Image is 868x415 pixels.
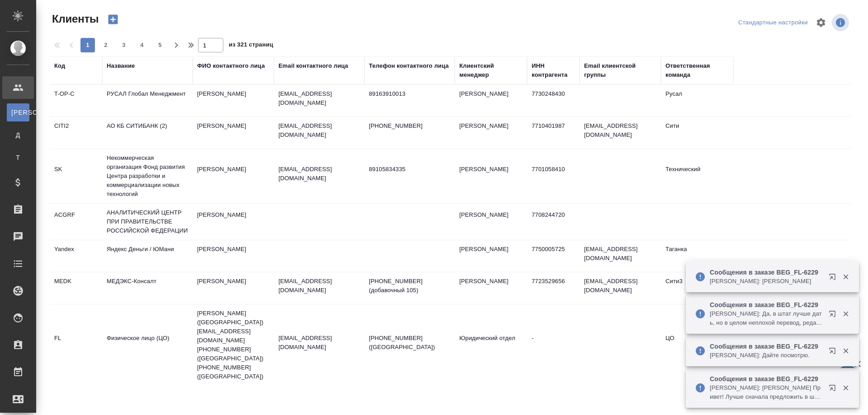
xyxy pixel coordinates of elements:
[823,268,845,289] button: Открыть в новой вкладке
[836,347,855,355] button: Закрыть
[661,117,733,149] td: Сити
[661,160,733,192] td: Технический
[580,117,661,149] td: [EMAIL_ADDRESS][DOMAIN_NAME]
[278,334,360,352] p: [EMAIL_ADDRESS][DOMAIN_NAME]
[7,126,29,144] a: Д
[836,310,855,318] button: Закрыть
[832,14,851,31] span: Посмотреть информацию
[580,240,661,272] td: [EMAIL_ADDRESS][DOMAIN_NAME]
[102,149,193,203] td: Некоммерческая организация Фонд развития Центра разработки и коммерциализации новых технологий
[153,41,167,50] span: 5
[99,38,113,52] button: 2
[661,85,733,117] td: Русал
[665,61,729,79] div: Ответственная команда
[810,12,832,33] span: Настроить таблицу
[135,41,149,50] span: 4
[11,153,25,162] span: Т
[193,117,274,149] td: [PERSON_NAME]
[710,300,823,309] p: Сообщения в заказе BEG_FL-6229
[50,329,102,361] td: FL
[369,61,449,70] div: Телефон контактного лица
[580,272,661,304] td: [EMAIL_ADDRESS][DOMAIN_NAME]
[369,334,450,352] p: [PHONE_NUMBER] ([GEOGRAPHIC_DATA])
[50,12,99,26] span: Клиенты
[7,103,29,121] a: [PERSON_NAME]
[50,272,102,304] td: MEDK
[527,85,580,117] td: 7730248430
[193,240,274,272] td: [PERSON_NAME]
[193,160,274,192] td: [PERSON_NAME]
[836,273,855,281] button: Закрыть
[117,38,131,52] button: 3
[135,38,149,52] button: 4
[11,131,25,140] span: Д
[369,89,450,98] p: 89163910013
[836,384,855,392] button: Закрыть
[455,329,527,361] td: Юридический отдел
[455,272,527,304] td: [PERSON_NAME]
[102,240,193,272] td: Яндекс Деньги / ЮМани
[823,305,845,326] button: Открыть в новой вкладке
[117,41,131,50] span: 3
[661,329,733,361] td: ЦО
[102,85,193,117] td: РУСАЛ Глобал Менеджмент
[736,16,810,30] div: split button
[527,117,580,149] td: 7710401987
[710,268,823,277] p: Сообщения в заказе BEG_FL-6229
[102,117,193,149] td: АО КБ СИТИБАНК (2)
[102,272,193,304] td: МЕДЭКС-Консалт
[527,272,580,304] td: 7723529656
[527,240,580,272] td: 7750005725
[823,342,845,364] button: Открыть в новой вкладке
[107,61,135,70] div: Название
[278,277,360,295] p: [EMAIL_ADDRESS][DOMAIN_NAME]
[278,89,360,107] p: [EMAIL_ADDRESS][DOMAIN_NAME]
[459,61,523,79] div: Клиентский менеджер
[229,39,273,52] span: из 321 страниц
[584,61,656,79] div: Email клиентской группы
[278,121,360,140] p: [EMAIL_ADDRESS][DOMAIN_NAME]
[455,240,527,272] td: [PERSON_NAME]
[54,61,65,70] div: Код
[369,121,450,131] p: [PHONE_NUMBER]
[7,149,29,167] a: Т
[710,374,823,383] p: Сообщения в заказе BEG_FL-6229
[193,85,274,117] td: [PERSON_NAME]
[710,342,823,351] p: Сообщения в заказе BEG_FL-6229
[193,206,274,238] td: [PERSON_NAME]
[455,85,527,117] td: [PERSON_NAME]
[532,61,575,79] div: ИНН контрагента
[710,277,823,286] p: [PERSON_NAME]: [PERSON_NAME]
[99,41,113,50] span: 2
[102,12,124,27] button: Создать
[710,309,823,327] p: [PERSON_NAME]: Да, в штат лучше дать, но в целом неплохой перевод, редактировать можно.
[661,240,733,272] td: Таганка
[278,165,360,183] p: [EMAIL_ADDRESS][DOMAIN_NAME]
[455,117,527,149] td: [PERSON_NAME]
[369,165,450,174] p: 89105834335
[102,204,193,240] td: АНАЛИТИЧЕСКИЙ ЦЕНТР ПРИ ПРАВИТЕЛЬСТВЕ РОССИЙСКОЙ ФЕДЕРАЦИИ
[369,277,450,295] p: [PHONE_NUMBER] (добавочный 105)
[11,108,25,117] span: [PERSON_NAME]
[50,160,102,192] td: SK
[823,379,845,401] button: Открыть в новой вкладке
[50,117,102,149] td: CITI2
[710,351,823,360] p: [PERSON_NAME]: Дайте посмотрю.
[50,240,102,272] td: Yandex
[193,272,274,304] td: [PERSON_NAME]
[153,38,167,52] button: 5
[197,61,265,70] div: ФИО контактного лица
[455,206,527,238] td: [PERSON_NAME]
[102,329,193,361] td: Физическое лицо (ЦО)
[527,160,580,192] td: 7701058410
[50,85,102,117] td: T-OP-C
[661,272,733,304] td: Сити3
[527,329,580,361] td: -
[710,383,823,401] p: [PERSON_NAME]: [PERSON_NAME] Привет! Лучше сначала предложить в штат [GEOGRAPHIC_DATA][PERSON_NAM...
[193,304,274,386] td: [PERSON_NAME] ([GEOGRAPHIC_DATA]) [EMAIL_ADDRESS][DOMAIN_NAME] [PHONE_NUMBER] ([GEOGRAPHIC_DATA])...
[50,206,102,238] td: ACGRF
[455,160,527,192] td: [PERSON_NAME]
[278,61,348,70] div: Email контактного лица
[527,206,580,238] td: 7708244720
